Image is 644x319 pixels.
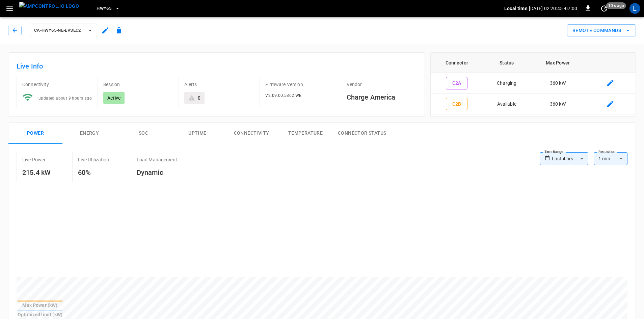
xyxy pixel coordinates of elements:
span: ca-hwy65-ne-evseC2 [34,27,84,34]
p: Connectivity [22,81,92,88]
h6: 215.4 kW [22,167,51,178]
td: 360 kW [531,73,585,94]
th: Connector [431,53,483,73]
button: Energy [62,123,116,144]
h6: Charge America [347,92,417,103]
button: C2B [446,98,467,110]
label: Resolution [598,149,615,155]
span: updated about 9 hours ago [38,96,92,101]
p: Alerts [184,81,254,88]
th: Max Power [531,53,585,73]
p: [DATE] 02:20:45 -07:00 [529,5,577,12]
img: ampcontrol.io logo [19,2,79,10]
p: Firmware Version [265,81,335,88]
div: remote commands options [567,24,636,37]
button: Uptime [170,123,224,144]
button: set refresh interval [599,3,610,14]
button: Power [8,123,62,144]
label: Time Range [544,149,563,155]
p: Vendor [347,81,417,88]
button: Remote Commands [567,24,636,37]
button: HWY65 [94,2,123,15]
p: Live Power [22,156,46,163]
h6: 60% [78,167,109,178]
button: ca-hwy65-ne-evseC2 [30,24,97,37]
button: SOC [116,123,170,144]
div: 1 min [594,152,627,165]
p: Live Utilization [78,156,109,163]
h6: Live Info [17,61,417,72]
p: Session [103,81,173,88]
button: Connectivity [224,123,278,144]
table: connector table [431,53,636,114]
p: Local time [504,5,528,12]
div: 0 [198,95,200,101]
td: Charging [483,73,531,94]
div: profile-icon [629,3,640,14]
h6: Dynamic [137,167,177,178]
div: Last 4 hrs [552,152,588,165]
th: Status [483,53,531,73]
p: Load Management [137,156,177,163]
p: Active [107,95,120,101]
span: 10 s ago [606,2,626,9]
td: Available [483,94,531,115]
td: 360 kW [531,94,585,115]
span: HWY65 [97,5,111,12]
button: C2A [446,77,467,89]
button: Temperature [278,123,332,144]
button: Connector Status [332,123,392,144]
span: V2.09.00.5362.WE [265,93,301,98]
